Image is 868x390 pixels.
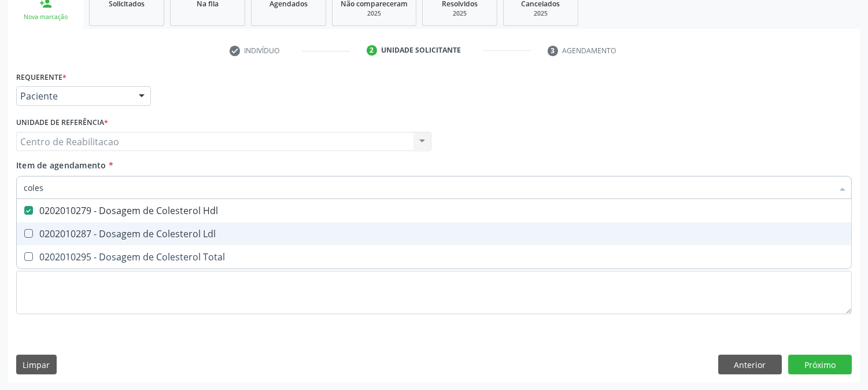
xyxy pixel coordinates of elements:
[512,9,570,18] div: 2025
[24,176,833,199] input: Buscar por procedimentos
[24,206,844,215] div: 0202010279 - Dosagem de Colesterol Hdl
[341,9,408,18] div: 2025
[718,355,782,374] button: Anterior
[20,90,127,102] span: Paciente
[367,45,377,56] div: 2
[788,355,852,374] button: Próximo
[431,9,489,18] div: 2025
[24,252,844,262] div: 0202010295 - Dosagem de Colesterol Total
[381,45,461,56] div: Unidade solicitante
[16,114,108,132] label: Unidade de referência
[16,68,67,86] label: Requerente
[16,160,106,171] span: Item de agendamento
[16,13,75,21] div: Nova marcação
[24,229,844,238] div: 0202010287 - Dosagem de Colesterol Ldl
